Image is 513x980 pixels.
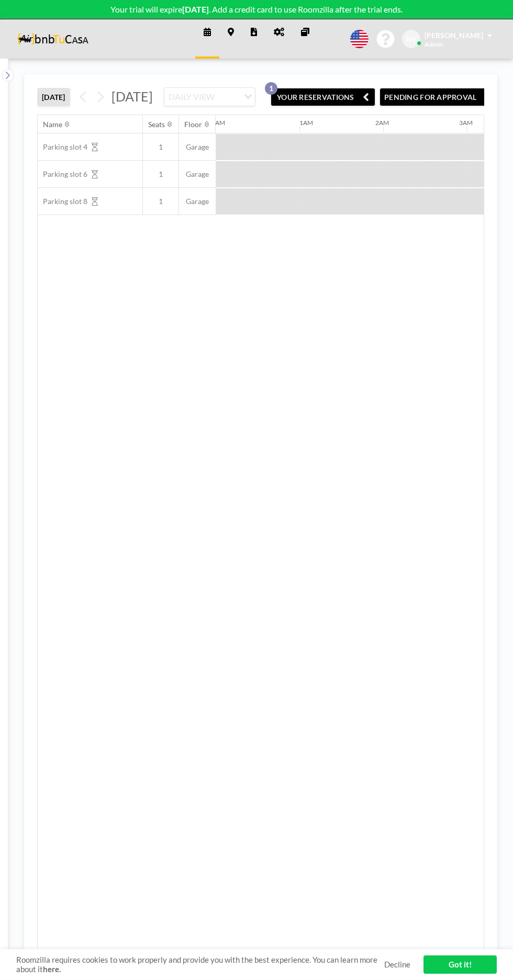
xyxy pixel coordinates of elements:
[17,29,88,50] img: organization-logo
[179,170,216,179] span: Garage
[182,4,209,14] b: [DATE]
[179,142,216,152] span: Garage
[143,170,179,179] span: 1
[43,964,61,974] a: here.
[111,88,153,104] span: [DATE]
[423,955,497,974] a: Got it!
[43,120,62,129] div: Name
[37,88,70,106] button: [DATE]
[143,142,179,152] span: 1
[384,960,410,970] a: Decline
[16,955,384,975] span: Roomzilla requires cookies to work properly and provide you with the best experience. You can lea...
[425,40,443,48] span: Admin
[375,119,389,127] div: 2AM
[271,88,375,106] button: YOUR RESERVATIONS1
[38,142,87,152] span: Parking slot 4
[38,170,87,179] span: Parking slot 6
[184,120,202,129] div: Floor
[208,119,225,127] div: 12AM
[164,88,255,106] div: Search for option
[425,31,483,40] span: [PERSON_NAME]
[380,88,496,106] button: PENDING FOR APPROVAL
[38,197,87,206] span: Parking slot 8
[148,120,165,129] div: Seats
[406,35,416,44] span: RV
[166,90,217,104] span: DAILY VIEW
[143,197,179,206] span: 1
[299,119,313,127] div: 1AM
[218,90,238,104] input: Search for option
[459,119,473,127] div: 3AM
[265,82,277,95] p: 1
[179,197,216,206] span: Garage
